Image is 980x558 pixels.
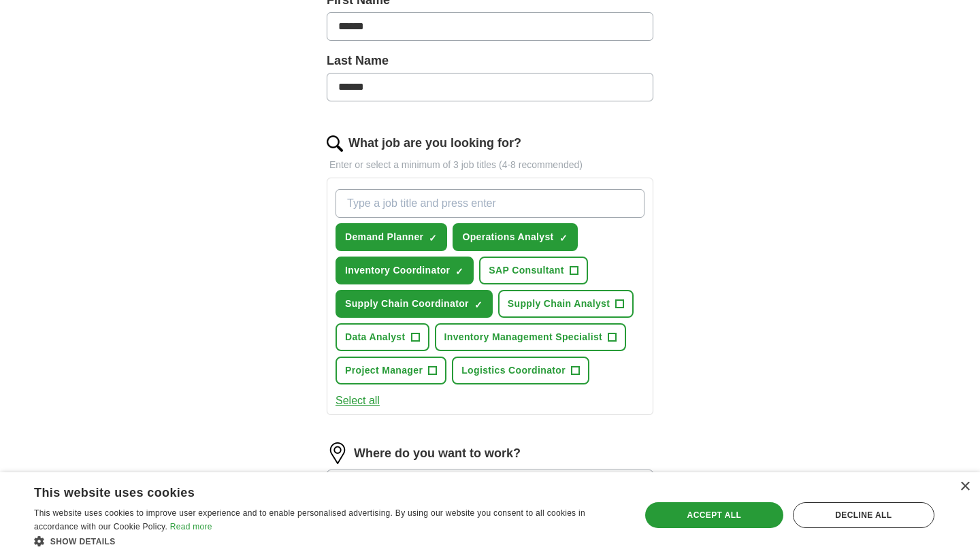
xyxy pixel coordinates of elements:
[345,330,406,344] span: Data Analyst
[327,158,653,172] p: Enter or select a minimum of 3 job titles (4-8 recommended)
[354,444,521,463] label: Where do you want to work?
[489,263,563,278] span: SAP Consultant
[345,363,423,378] span: Project Manager
[336,290,493,318] button: Supply Chain Coordinator✓
[429,233,437,244] span: ✓
[34,534,623,548] div: Show details
[327,442,348,464] img: location.png
[960,482,970,492] div: Close
[474,299,483,310] span: ✓
[345,230,423,244] span: Demand Planner
[34,480,589,501] div: This website uses cookies
[327,52,653,70] label: Last Name
[793,502,934,528] div: Decline all
[348,134,521,152] label: What job are you looking for?
[559,233,568,244] span: ✓
[50,537,116,546] span: Show details
[452,357,589,384] button: Logistics Coordinator
[461,363,566,378] span: Logistics Coordinator
[444,330,603,344] span: Inventory Management Specialist
[327,135,343,152] img: search.png
[479,257,587,284] button: SAP Consultant
[645,502,783,528] div: Accept all
[34,508,585,531] span: This website uses cookies to improve user experience and to enable personalised advertising. By u...
[435,323,627,351] button: Inventory Management Specialist
[345,263,450,278] span: Inventory Coordinator
[508,297,610,311] span: Supply Chain Analyst
[336,189,644,218] input: Type a job title and press enter
[345,297,469,311] span: Supply Chain Coordinator
[336,323,429,351] button: Data Analyst
[498,290,634,318] button: Supply Chain Analyst
[336,393,380,409] button: Select all
[170,522,212,531] a: Read more, opens a new window
[336,357,446,384] button: Project Manager
[336,223,447,251] button: Demand Planner✓
[462,230,553,244] span: Operations Analyst
[455,266,463,277] span: ✓
[453,223,577,251] button: Operations Analyst✓
[336,257,474,284] button: Inventory Coordinator✓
